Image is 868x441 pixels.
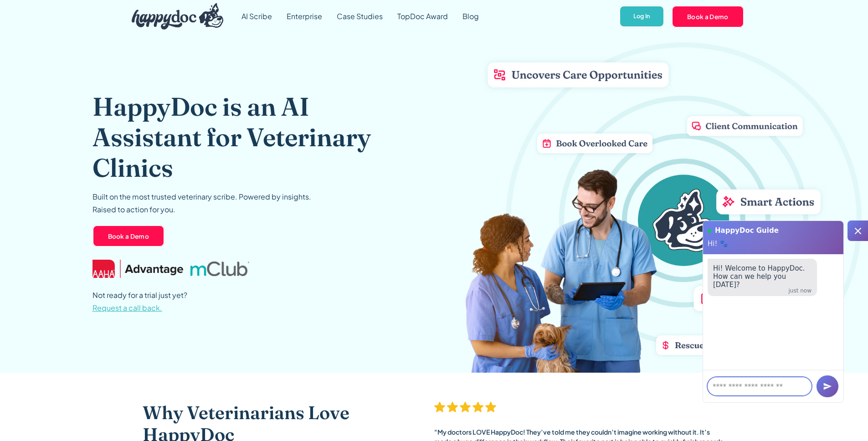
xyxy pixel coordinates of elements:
h1: HappyDoc is an AI Assistant for Veterinary Clinics [92,91,400,183]
img: HappyDoc Logo: A happy dog with his ear up, listening. [132,3,224,30]
p: Built on the most trusted veterinary scribe. Powered by insights. Raised to action for you. [92,190,311,216]
a: Book a Demo [672,5,744,27]
a: Log In [619,5,664,28]
img: mclub logo [190,262,249,276]
a: home [124,1,224,32]
img: AAHA Advantage logo [92,260,184,278]
p: Not ready for a trial just yet? [92,289,187,314]
a: Book a Demo [92,225,165,247]
span: Request a call back. [92,303,162,313]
